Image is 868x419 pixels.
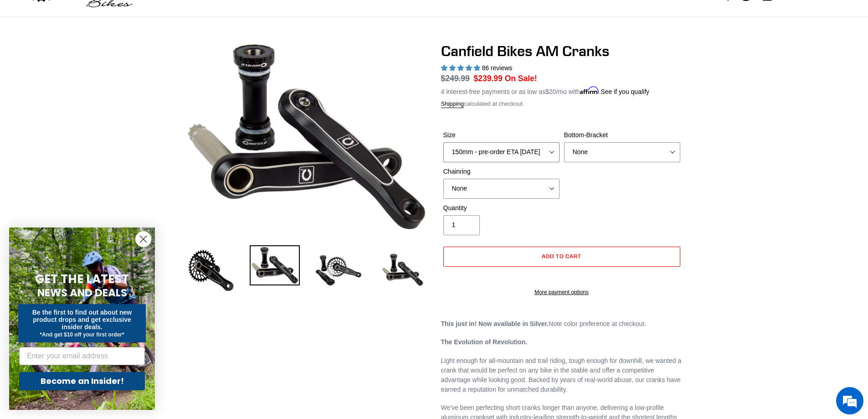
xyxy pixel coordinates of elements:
[29,46,52,68] img: d_696896380_company_1647369064580_696896380
[441,338,528,346] strong: The Evolution of Revolution.
[250,245,300,285] img: Load image into Gallery viewer, Canfield Cranks
[443,247,680,267] button: Add to cart
[135,231,151,247] button: Close dialog
[377,245,427,295] img: Load image into Gallery viewer, CANFIELD-AM_DH-CRANKS
[441,85,650,97] p: 4 interest-free payments or as low as /mo with .
[186,245,236,295] img: Load image into Gallery viewer, Canfield Bikes AM Cranks
[40,331,124,338] span: *And get $10 off your first order*
[441,74,470,83] s: $249.99
[545,88,556,95] span: $20
[32,309,132,331] span: Be the first to find out about new product drops and get exclusive insider deals.
[441,356,683,394] p: Light enough for all-mountain and trail riding, tough enough for downhill, we wanted a crank that...
[19,347,145,365] input: Enter your email address
[443,288,680,296] a: More payment options
[474,74,503,83] span: $239.99
[482,64,512,72] span: 86 reviews
[564,130,680,140] label: Bottom-Bracket
[505,72,537,84] span: On Sale!
[37,285,127,300] span: NEWS AND DEALS
[441,319,683,329] p: Note color preference at checkout.
[5,249,174,281] textarea: Type your message and hit 'Enter'
[10,50,24,64] div: Navigation go back
[580,87,599,94] span: Affirm
[441,100,464,108] a: Shipping
[443,130,560,140] label: Size
[19,372,145,390] button: Become an Insider!
[35,271,129,287] span: GET THE LATEST
[443,167,560,176] label: Chainring
[542,253,581,259] span: Add to cart
[441,64,482,72] span: 4.97 stars
[441,99,683,109] div: calculated at checkout.
[61,51,167,63] div: Chat with us now
[601,88,649,95] a: See if you qualify - Learn more about Affirm Financing (opens in modal)
[441,42,683,60] h1: Canfield Bikes AM Cranks
[443,203,560,213] label: Quantity
[441,320,549,327] strong: This just in! Now available in Silver.
[149,5,171,26] div: Minimize live chat window
[53,115,126,207] span: We're online!
[313,245,364,295] img: Load image into Gallery viewer, Canfield Bikes AM Cranks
